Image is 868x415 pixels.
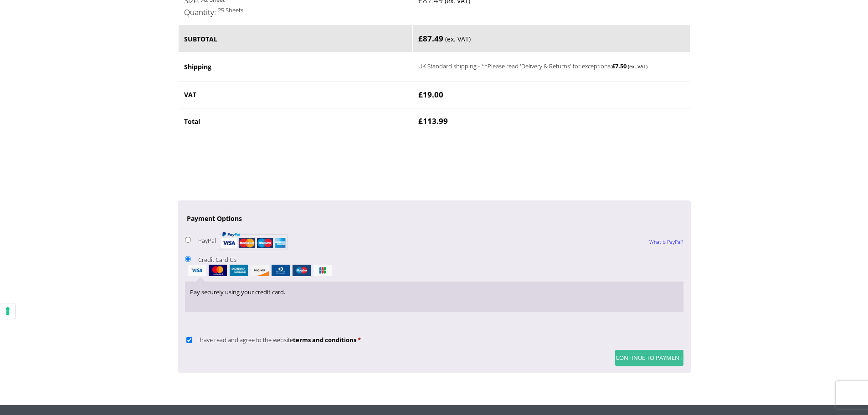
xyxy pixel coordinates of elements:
p: 25 Sheets [184,5,407,15]
span: I have read and agree to the website [197,336,356,344]
span: £ [612,62,615,70]
span: £ [418,116,423,126]
label: UK Standard shipping - **Please read 'Delivery & Returns' for exceptions: [418,60,657,71]
dt: Quantity: [184,6,216,18]
bdi: 7.50 [612,62,627,70]
th: Shipping [179,53,412,81]
a: What is PayPal? [649,230,683,254]
label: Credit Card CS [185,256,683,276]
img: dinersclub [272,265,290,276]
span: £ [418,33,423,44]
small: (ex. VAT) [445,35,471,43]
p: Pay securely using your credit card. [190,287,678,297]
img: mastercard [209,265,227,276]
label: PayPal [198,236,288,245]
img: maestro [293,265,311,276]
bdi: 87.49 [418,33,443,44]
span: £ [418,89,423,100]
th: Subtotal [179,26,412,52]
th: VAT [179,82,412,108]
img: amex [230,265,248,276]
input: I have read and agree to the websiteterms and conditions * [186,337,192,343]
img: PayPal acceptance mark [219,229,288,253]
abbr: required [358,336,361,344]
img: visa [188,265,206,276]
a: terms and conditions [293,336,356,344]
bdi: 19.00 [418,89,443,100]
img: jcb [313,265,332,276]
img: discover [251,265,269,276]
small: (ex. VAT) [628,63,647,70]
iframe: reCAPTCHA [178,146,316,181]
button: Continue to Payment [615,350,683,366]
bdi: 113.99 [418,116,448,126]
th: Total [179,108,412,134]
